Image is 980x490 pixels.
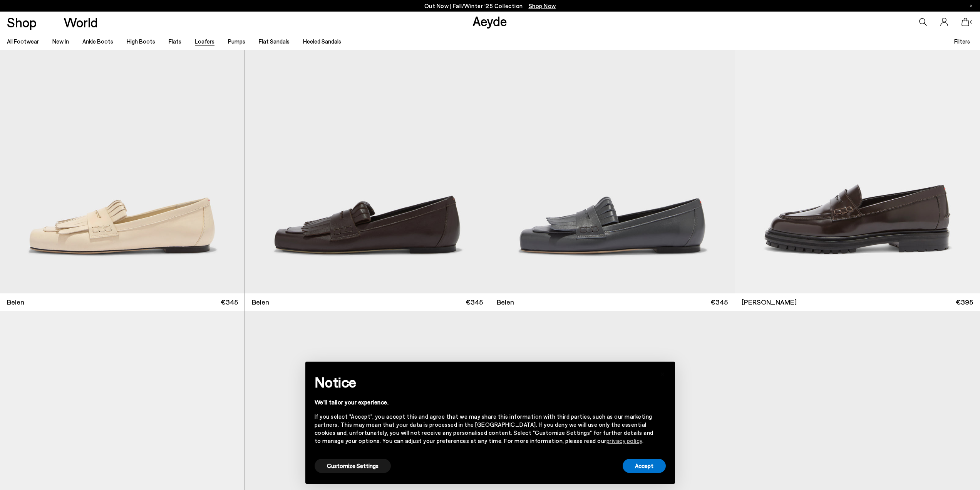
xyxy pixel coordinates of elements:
a: Belen €345 [245,293,489,311]
span: Belen [7,297,24,307]
span: Filters [954,38,970,45]
a: Shop [7,15,37,29]
span: €345 [221,297,238,307]
span: €395 [956,297,973,307]
span: Navigate to /collections/new-in [529,2,556,9]
a: Ankle Boots [82,38,113,45]
span: 0 [969,20,973,24]
a: Pumps [228,38,245,45]
a: High Boots [127,38,155,45]
span: × [660,367,665,379]
a: Belen €345 [490,293,735,311]
a: Flat Sandals [259,38,290,45]
span: Belen [252,297,269,307]
a: World [64,15,98,29]
div: If you select "Accept", you accept this and agree that we may share this information with third p... [315,413,653,445]
a: [PERSON_NAME] €395 [735,293,980,311]
h2: Notice [315,372,653,392]
a: Flats [169,38,181,45]
span: Belen [497,297,514,307]
a: 0 [962,18,969,26]
button: Close this notice [653,364,672,382]
a: Aeyde [472,13,507,29]
span: [PERSON_NAME] [742,297,797,307]
a: Heeled Sandals [303,38,341,45]
div: We'll tailor your experience. [315,398,653,406]
button: Customize Settings [315,459,391,473]
p: Out Now | Fall/Winter ‘25 Collection [424,1,556,11]
a: All Footwear [7,38,39,45]
button: Accept [623,459,666,473]
a: Loafers [195,38,214,45]
a: privacy policy [606,437,642,444]
span: €345 [710,297,728,307]
span: €345 [466,297,483,307]
a: New In [52,38,69,45]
